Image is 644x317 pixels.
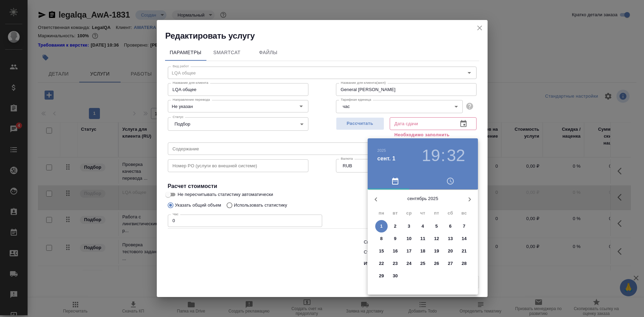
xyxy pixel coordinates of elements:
[420,248,426,255] p: 18
[447,146,465,165] button: 32
[444,257,457,270] button: 27
[458,220,470,232] button: 7
[417,210,429,217] span: чт
[463,223,465,230] p: 7
[462,235,467,242] p: 14
[430,210,443,217] span: пт
[408,223,410,230] p: 3
[389,210,401,217] span: вт
[389,270,401,282] button: 30
[458,257,470,270] button: 28
[417,220,429,232] button: 4
[435,223,438,230] p: 5
[444,210,457,217] span: сб
[407,260,412,267] p: 24
[430,257,443,270] button: 26
[380,235,382,242] p: 8
[434,260,439,267] p: 26
[462,248,467,255] p: 21
[375,257,388,270] button: 22
[394,223,396,230] p: 2
[417,232,429,245] button: 11
[434,248,439,255] p: 19
[375,232,388,245] button: 8
[462,260,467,267] p: 28
[394,235,396,242] p: 9
[458,245,470,257] button: 21
[420,260,426,267] p: 25
[407,248,412,255] p: 17
[422,146,440,165] button: 19
[417,257,429,270] button: 25
[407,235,412,242] p: 10
[444,245,457,257] button: 20
[380,223,382,230] p: 1
[377,148,386,152] button: 2025
[448,235,453,242] p: 13
[403,220,415,232] button: 3
[403,257,415,270] button: 24
[444,232,457,245] button: 13
[379,260,384,267] p: 22
[430,220,443,232] button: 5
[379,248,384,255] p: 15
[393,260,398,267] p: 23
[448,260,453,267] p: 27
[448,248,453,255] p: 20
[430,232,443,245] button: 12
[434,235,439,242] p: 12
[389,245,401,257] button: 16
[389,232,401,245] button: 9
[421,223,424,230] p: 4
[379,273,384,279] p: 29
[449,223,451,230] p: 6
[403,245,415,257] button: 17
[375,210,388,217] span: пн
[389,257,401,270] button: 23
[393,273,398,279] p: 30
[444,220,457,232] button: 6
[375,245,388,257] button: 15
[458,210,470,217] span: вс
[389,220,401,232] button: 2
[417,245,429,257] button: 18
[430,245,443,257] button: 19
[441,146,445,165] h3: :
[384,195,461,202] p: сентябрь 2025
[393,248,398,255] p: 16
[377,155,396,163] button: сент. 1
[458,232,470,245] button: 14
[403,232,415,245] button: 10
[375,220,388,232] button: 1
[420,235,426,242] p: 11
[403,210,415,217] span: ср
[375,270,388,282] button: 29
